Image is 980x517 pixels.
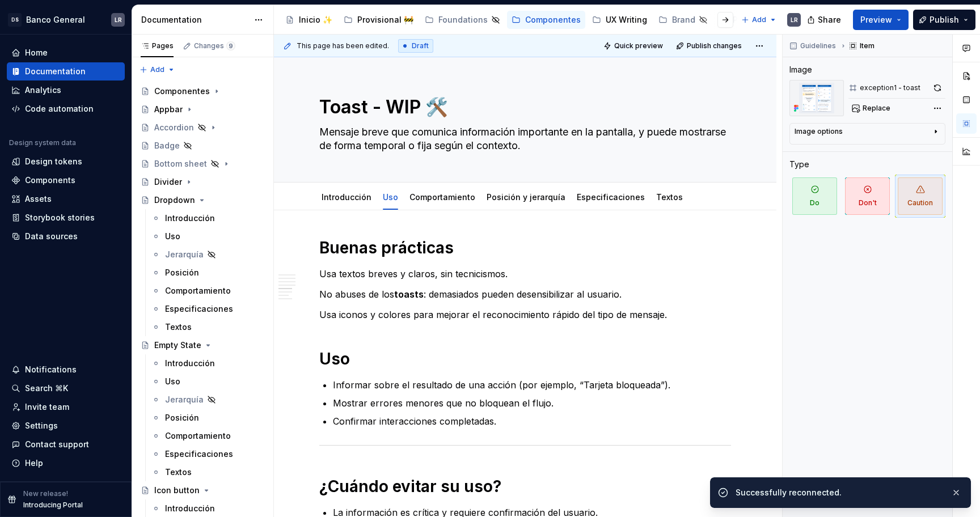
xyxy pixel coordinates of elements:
a: Componentes [136,82,269,100]
div: Successfully reconnected. [736,487,942,498]
div: Jerarquía [165,249,204,260]
span: Draft [412,41,429,50]
a: Bottom sheet [136,155,269,173]
div: Textos [652,185,687,209]
div: Empty State [154,340,201,351]
p: No abuses de los : demasiados pueden desensibilizar al usuario. [319,287,731,301]
div: Provisional 🚧 [357,14,413,26]
a: Code automation [7,100,125,118]
a: Settings [7,417,125,435]
div: LR [791,15,798,24]
div: Bottom sheet [154,158,207,169]
p: Confirmar interacciones completadas. [333,414,731,428]
a: Uso [147,372,269,391]
a: Componentes [507,11,585,29]
div: Posición [165,412,199,423]
button: Caution [895,175,945,218]
div: Design system data [9,138,76,147]
span: Add [150,65,164,74]
p: Informar sobre el resultado de una acción (por ejemplo, “Tarjeta bloqueada”). [333,378,731,392]
textarea: Mensaje breve que comunica información importante en la pantalla, y puede mostrarse de forma temp... [317,123,729,155]
a: Components [7,171,125,189]
div: Changes [194,41,235,50]
a: Inicio ✨ [281,11,337,29]
span: Replace [863,104,890,113]
div: Componentes [525,14,581,26]
div: exception1 - toast [860,83,920,92]
div: Introducción [317,185,376,209]
div: Image options [795,127,843,136]
div: Accordion [154,122,194,133]
div: Data sources [25,231,78,242]
a: Comportamiento [409,192,475,202]
div: Components [25,175,75,186]
a: Especificaciones [577,192,645,202]
div: Pages [141,41,174,50]
span: Do [792,177,837,215]
div: Uso [165,376,180,387]
div: Page tree [281,9,736,31]
div: Analytics [25,84,61,96]
span: Guidelines [800,41,836,50]
p: Mostrar errores menores que no bloquean el flujo. [333,396,731,410]
button: Share [801,10,848,30]
div: Code automation [25,103,94,115]
div: Posición y jerarquía [482,185,570,209]
div: Especificaciones [165,448,233,460]
div: Design tokens [25,156,82,167]
div: Appbar [154,104,183,115]
div: Inicio ✨ [299,14,332,26]
button: Notifications [7,361,125,379]
button: Publish changes [673,38,747,54]
div: Comportamiento [165,285,231,296]
div: Search ⌘K [25,383,68,394]
div: Introducción [165,503,215,514]
span: This page has been edited. [297,41,389,50]
div: Dropdown [154,194,195,206]
a: Introducción [147,354,269,372]
div: Badge [154,140,180,151]
a: Design tokens [7,152,125,171]
div: Comportamiento [405,185,480,209]
a: Posición [147,409,269,427]
span: Publish changes [687,41,742,50]
span: Quick preview [614,41,663,50]
div: Storybook stories [25,212,95,223]
a: Data sources [7,227,125,245]
div: Contact support [25,439,89,450]
button: Guidelines [786,38,841,54]
button: Quick preview [600,38,668,54]
div: LR [115,15,122,24]
textarea: Toast - WIP 🛠️ [317,94,729,121]
a: Comportamiento [147,427,269,445]
div: Introducción [165,358,215,369]
strong: toasts [394,289,424,300]
p: Introducing Portal [23,501,83,510]
span: Publish [930,14,959,26]
a: Accordion [136,118,269,137]
div: Banco General [26,14,85,26]
a: Analytics [7,81,125,99]
a: Brand [654,11,712,29]
div: Notifications [25,364,77,375]
a: Jerarquía [147,245,269,264]
a: Invite team [7,398,125,416]
button: Image options [795,127,940,141]
span: Preview [860,14,892,26]
button: Help [7,454,125,472]
a: Dropdown [136,191,269,209]
a: Textos [147,318,269,336]
a: Comportamiento [147,282,269,300]
div: Documentation [25,66,86,77]
a: Introducción [322,192,371,202]
a: Uso [147,227,269,245]
a: Textos [656,192,683,202]
a: Uso [383,192,398,202]
div: Assets [25,193,52,205]
button: Add [136,62,179,78]
div: Type [789,159,809,170]
div: Comportamiento [165,430,231,442]
p: New release! [23,489,68,498]
div: DS [8,13,22,27]
a: Posición y jerarquía [487,192,565,202]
